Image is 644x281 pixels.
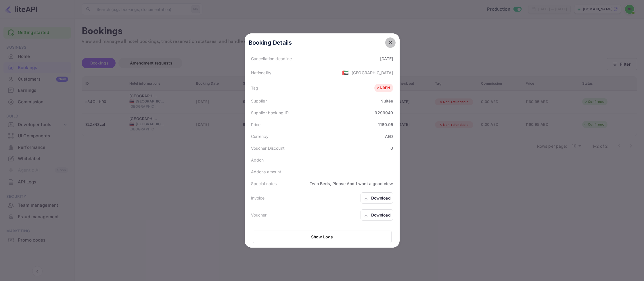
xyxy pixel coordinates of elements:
[251,121,261,128] div: Price
[378,121,393,128] div: 1160.95
[251,145,285,151] div: Voucher Discount
[251,181,277,187] div: Special notes
[251,157,264,163] div: Addon
[253,231,392,243] button: Show Logs
[251,70,272,76] div: Nationality
[375,110,393,116] div: 9299949
[376,85,390,91] div: NRFN
[251,133,269,139] div: Currency
[385,37,396,48] button: close
[251,56,292,62] div: Cancellation deadline
[251,212,267,218] div: Voucher
[380,98,393,104] div: Nuitée
[249,38,292,47] p: Booking Details
[251,169,281,175] div: Addons amount
[251,110,289,116] div: Supplier booking ID
[310,181,393,187] div: Twin Beds, Please And I want a good view
[342,67,349,78] span: United States
[390,145,393,151] div: 0
[251,98,267,104] div: Supplier
[352,70,393,76] div: [GEOGRAPHIC_DATA]
[251,195,265,201] div: Invoice
[380,56,393,62] div: [DATE]
[371,212,391,218] div: Download
[251,85,258,91] div: Tag
[385,133,393,139] div: AED
[371,195,391,201] div: Download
